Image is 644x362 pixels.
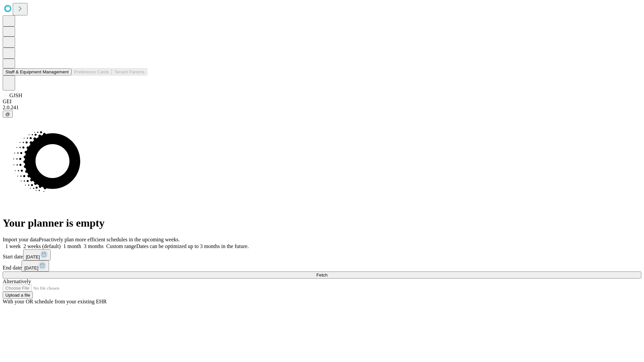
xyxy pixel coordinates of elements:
button: @ [3,111,13,118]
span: 3 months [84,243,104,249]
button: [DATE] [23,249,51,260]
div: End date [3,260,641,271]
span: Fetch [316,273,327,278]
span: Dates can be optimized up to 3 months in the future. [136,243,249,249]
button: Upload a file [3,292,33,299]
span: 1 month [63,243,81,249]
h1: Your planner is empty [3,217,641,229]
div: GEI [3,99,641,105]
span: 2 weeks (default) [23,243,61,249]
span: Custom range [106,243,136,249]
span: GJSH [9,93,22,98]
span: Alternatively [3,279,31,284]
span: With your OR schedule from your existing EHR [3,299,107,304]
div: Start date [3,249,641,260]
span: Proactively plan more efficient schedules in the upcoming weeks. [39,237,180,242]
button: Staff & Equipment Management [3,68,71,75]
button: Fetch [3,271,641,279]
span: 1 week [5,243,21,249]
span: [DATE] [24,265,38,270]
button: [DATE] [21,260,49,271]
div: 2.0.241 [3,105,641,111]
span: @ [5,112,10,117]
button: Preference Cards [71,68,112,75]
span: Import your data [3,237,39,242]
button: Tenant Params [112,68,147,75]
span: [DATE] [26,254,40,259]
